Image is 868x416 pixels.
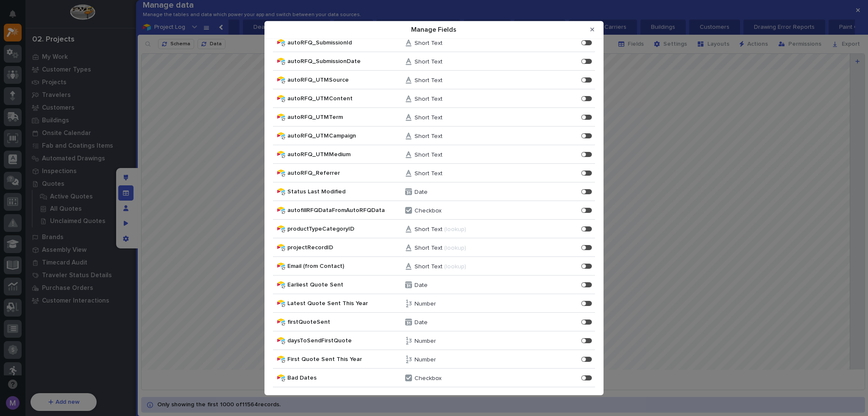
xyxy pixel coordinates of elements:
p: Checkbox [415,375,442,382]
p: (lookup) [444,263,466,270]
span: autoRFQ_UTMSource [287,76,404,83]
p: Number [415,338,436,345]
span: autoRFQ_UTMTerm [287,113,404,121]
span: Onboarding Call [61,202,108,211]
img: Brittany [8,136,22,150]
div: Manage Fields [264,21,604,395]
span: autofillRFQDataFromAutoRFQData [287,207,404,214]
div: Past conversations [8,123,57,130]
span: projectRecordID [287,244,404,251]
span: Earliest Quote Sent [287,281,404,288]
span: autoRFQ_SubmissionId [287,39,404,46]
span: autoRFQ_UTMCampaign [287,132,404,139]
a: Powered byPylon [60,223,103,229]
span: [DATE] [75,144,92,151]
button: Close Modal [585,23,599,36]
span: autoRFQ_UTMMedium [287,151,404,158]
img: Stacker [8,8,25,25]
p: Short Text [415,114,442,121]
p: Short Text [415,263,442,270]
p: Short Text [415,77,442,84]
span: [PERSON_NAME] [26,144,69,151]
img: Matthew Hall [8,159,22,173]
p: Short Text [415,40,442,47]
a: 🔗Onboarding Call [50,199,111,214]
span: • [70,167,73,174]
span: productTypeCategoryID [287,225,404,232]
span: Latest Quote Sent This Year [287,300,404,307]
div: Start new chat [29,94,139,102]
button: Start new chat [144,96,154,107]
p: Short Text [415,133,442,140]
p: Number [415,300,436,308]
span: First Quote Sent This Year [287,355,404,363]
p: Welcome 👋 [8,33,154,47]
p: Number [415,356,436,364]
span: autoRFQ_SubmissionDate [287,58,404,65]
span: Help Docs [17,202,46,211]
p: Short Text [415,170,442,177]
img: 1736555164131-43832dd5-751b-4058-ba23-39d91318e5a0 [17,145,24,152]
p: How can we help? [8,47,154,61]
p: Date [415,319,428,326]
p: Date [415,282,428,289]
p: Checkbox [415,207,442,215]
span: [DATE] [75,167,92,174]
img: 1736555164131-43832dd5-751b-4058-ba23-39d91318e5a0 [8,94,24,109]
div: We're available if you need us! [29,102,107,109]
p: Short Text [415,245,442,252]
div: Manage Fields [269,21,585,38]
span: daysToSendFirstQuote [287,337,404,344]
span: Status Last Modified [287,188,404,195]
div: 🔗 [53,203,60,210]
p: Short Text [415,152,442,159]
span: Bad Dates [287,374,404,381]
p: Short Text [415,226,442,233]
p: Date [415,189,428,196]
span: autoRFQ_UTMContent [287,95,404,102]
p: (lookup) [444,226,466,233]
span: • [70,144,73,151]
div: 📖 [8,203,15,210]
span: [PERSON_NAME] [26,167,69,174]
span: firstQuoteSent [287,318,404,325]
span: Pylon [84,223,103,229]
a: 📖Help Docs [5,199,50,214]
p: Short Text [415,96,442,103]
span: autoRFQ_Referrer [287,169,404,176]
span: Email (from Contact) [287,262,404,270]
button: See all [131,121,154,132]
p: (lookup) [444,245,466,252]
p: Short Text [415,58,442,66]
